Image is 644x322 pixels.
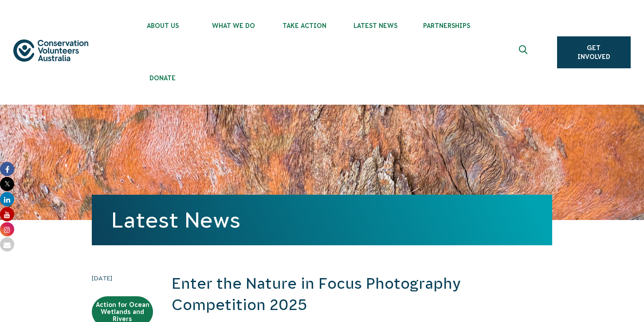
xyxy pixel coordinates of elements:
span: Partnerships [411,22,482,29]
h2: Enter the Nature in Focus Photography Competition 2025 [172,273,552,315]
a: Get Involved [557,36,631,68]
span: What We Do [198,22,269,29]
span: About Us [127,22,198,29]
a: Latest News [111,208,240,232]
span: Latest News [340,22,411,29]
img: logo.svg [13,39,88,61]
span: Donate [127,75,198,82]
span: Expand search box [518,45,530,59]
span: Take Action [269,22,340,29]
time: [DATE] [92,273,153,283]
button: Expand search box Close search box [514,42,535,63]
